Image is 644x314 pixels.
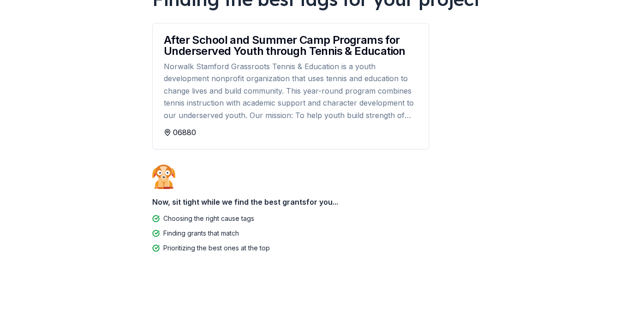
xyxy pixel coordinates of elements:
div: Finding grants that match [163,228,239,239]
div: Now, sit tight while we find the best grants for you... [152,193,492,211]
div: 06880 [164,127,417,138]
div: After School and Summer Camp Programs for Underserved Youth through Tennis & Education [164,35,417,57]
div: Norwalk Stamford Grassroots Tennis & Education is a youth development nonprofit organization that... [164,60,417,121]
div: Prioritizing the best ones at the top [163,243,270,254]
div: Choosing the right cause tags [163,213,254,224]
img: Dog waiting patiently [152,164,175,189]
